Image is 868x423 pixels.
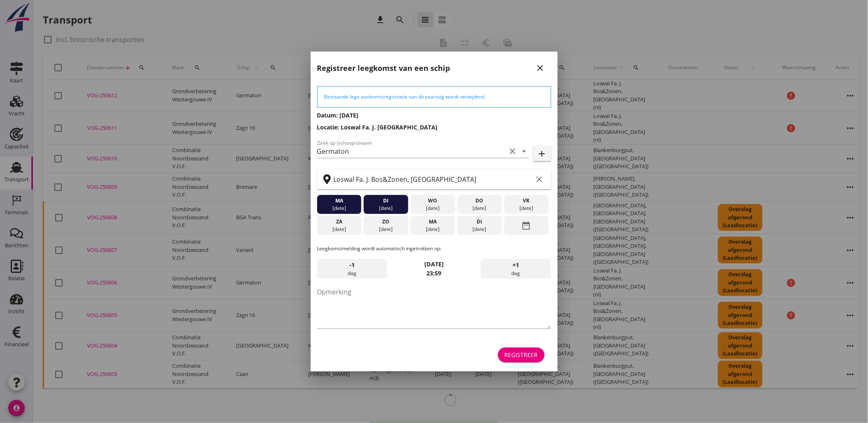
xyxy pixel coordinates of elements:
[508,146,518,156] i: clear
[366,204,406,212] div: [DATE]
[459,204,500,212] div: [DATE]
[459,218,500,226] div: di
[412,197,453,204] div: wo
[506,204,547,212] div: [DATE]
[317,285,551,329] textarea: Opmerking
[317,63,450,74] h2: Registreer leegkomst van een schip
[319,218,359,226] div: za
[412,204,453,212] div: [DATE]
[366,226,406,233] div: [DATE]
[319,197,359,204] div: ma
[319,226,359,233] div: [DATE]
[317,111,551,120] h3: Datum: [DATE]
[349,261,355,270] span: -1
[537,149,547,159] i: add
[424,260,444,268] strong: [DATE]
[412,226,453,233] div: [DATE]
[459,226,500,233] div: [DATE]
[317,123,551,132] h3: Locatie: Loswal Fa. J. [GEOGRAPHIC_DATA]
[366,218,406,226] div: zo
[535,174,545,184] i: clear
[412,218,453,226] div: ma
[427,269,442,277] strong: 23:59
[319,204,359,212] div: [DATE]
[366,197,406,204] div: di
[317,259,387,279] div: dag
[505,350,538,359] div: Registreer
[317,245,551,252] p: Leegkomstmelding wordt automatisch ingetrokken op:
[481,259,551,279] div: dag
[506,197,547,204] div: vr
[317,145,506,158] input: Zoek op (scheeps)naam
[324,93,544,101] div: Bestaande lege aankomstregistratie van dit vaartuig wordt verwijderd.
[522,218,531,233] i: date_range
[498,348,545,362] button: Registreer
[459,197,500,204] div: do
[512,261,519,270] span: +1
[536,63,545,73] i: close
[334,173,533,186] input: Zoek op terminal of plaats
[519,146,529,156] i: arrow_drop_down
